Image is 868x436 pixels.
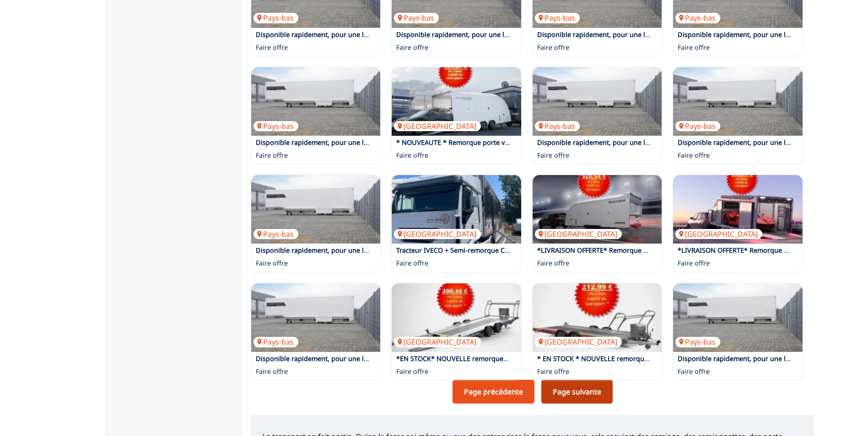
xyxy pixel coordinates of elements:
[396,151,428,160] p: Faire offre
[394,13,439,23] p: Pays-bas
[678,43,710,52] p: Faire offre
[678,151,710,160] p: Faire offre
[537,151,569,160] p: Faire offre
[535,13,580,23] p: Pays-bas
[537,354,861,363] a: * EN STOCK * NOUVELLE remorque porte voiture [PERSON_NAME] A TRANSPORTER 5,50mx2,10m neuve
[256,367,288,376] p: Faire offre
[256,151,288,160] p: Faire offre
[392,67,521,136] img: * NOUVEAUTE * Remorque porte voiture fermée BRIAN JAMES Race Sport 2025
[675,337,720,347] p: Pays-bas
[392,67,521,136] a: * NOUVEAUTE * Remorque porte voiture fermée BRIAN JAMES Race Sport 2025[GEOGRAPHIC_DATA]
[675,13,720,23] p: Pays-bas
[392,283,521,352] a: *EN STOCK* NOUVELLE remorque porte voiture BRIAN JAMES A TRANSPORTER 5mx2,10m neuve[GEOGRAPHIC_DATA]
[533,67,662,136] img: Disponible rapidement, pour une livraison rapide, une remorque de course à deux étages comprenant...
[537,259,569,268] p: Faire offre
[394,121,481,131] p: [GEOGRAPHIC_DATA]
[256,30,809,39] a: Disponible rapidement, pour une livraison rapide, une remorque de course à deux étages comprenant...
[396,43,428,52] p: Faire offre
[253,13,298,23] p: Pays-bas
[533,283,662,352] img: * EN STOCK * NOUVELLE remorque porte voiture BRIAN JAMES A TRANSPORTER 5,50mx2,10m neuve
[673,175,803,244] a: *LIVRAISON OFFERTE* Remorque porte voiture fermée BRIAN JAMES RT6 6m x 2.29m NEUVE[GEOGRAPHIC_DATA]
[535,337,622,347] p: [GEOGRAPHIC_DATA]
[396,259,428,268] p: Faire offre
[535,229,622,239] p: [GEOGRAPHIC_DATA]
[396,138,652,147] a: * NOUVEAUTE * Remorque porte voiture fermée [PERSON_NAME] Race Sport 2025
[678,259,710,268] p: Faire offre
[253,229,298,239] p: Pays-bas
[394,337,481,347] p: [GEOGRAPHIC_DATA]
[675,121,720,131] p: Pays-bas
[396,354,707,363] a: *EN STOCK* NOUVELLE remorque porte voiture [PERSON_NAME] A TRANSPORTER 5mx2,10m neuve
[673,283,803,352] img: Disponible rapidement, pour une livraison rapide, une remorque de course à deux étages comprenant...
[396,367,428,376] p: Faire offre
[251,175,381,244] img: Disponible rapidement, pour une livraison rapide, une remorque de course à deux étages comprenant...
[541,380,613,404] a: Page suivante
[537,367,569,376] p: Faire offre
[251,67,381,136] img: Disponible rapidement, pour une livraison rapide, une remorque de course à deux étages comprenant...
[678,367,710,376] p: Faire offre
[251,283,381,352] img: Disponible rapidement, pour une livraison rapide, une remorque de course à deux étages comprenant...
[453,380,534,404] a: Page précédente
[392,175,521,244] img: Tracteur IVECO + Semi-remorque CHEREAU entièrement aménagés pour la compétition automobile
[535,121,580,131] p: Pays-bas
[256,138,809,147] a: Disponible rapidement, pour une livraison rapide, une remorque de course à deux étages comprenant...
[253,337,298,347] p: Pays-bas
[673,175,803,244] img: *LIVRAISON OFFERTE* Remorque porte voiture fermée BRIAN JAMES RT6 6m x 2.29m NEUVE
[256,246,809,255] a: Disponible rapidement, pour une livraison rapide, une remorque de course à deux étages comprenant...
[392,283,521,352] img: *EN STOCK* NOUVELLE remorque porte voiture BRIAN JAMES A TRANSPORTER 5mx2,10m neuve
[394,229,481,239] p: [GEOGRAPHIC_DATA]
[392,175,521,244] a: Tracteur IVECO + Semi-remorque CHEREAU entièrement aménagés pour la compétition automobile[GEOGRA...
[256,259,288,268] p: Faire offre
[537,246,836,255] a: *LIVRAISON OFFERTE* Remorque porte voiture fermée [PERSON_NAME] RT7 6m x 2.30m NEUVE
[256,354,809,363] a: Disponible rapidement, pour une livraison rapide, une remorque de course à deux étages comprenant...
[253,121,298,131] p: Pays-bas
[537,43,569,52] p: Faire offre
[396,246,705,255] a: Tracteur IVECO + Semi-remorque CHEREAU entièrement aménagés pour la compétition automobile
[533,175,662,244] img: *LIVRAISON OFFERTE* Remorque porte voiture fermée BRIAN JAMES RT7 6m x 2.30m NEUVE
[533,175,662,244] a: *LIVRAISON OFFERTE* Remorque porte voiture fermée BRIAN JAMES RT7 6m x 2.30m NEUVE[GEOGRAPHIC_DATA]
[533,283,662,352] a: * EN STOCK * NOUVELLE remorque porte voiture BRIAN JAMES A TRANSPORTER 5,50mx2,10m neuve[GEOGRAPH...
[673,67,803,136] img: Disponible rapidement, pour une livraison rapide, une remorque de course à deux étages comprenant...
[675,229,762,239] p: [GEOGRAPHIC_DATA]
[256,43,288,52] p: Faire offre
